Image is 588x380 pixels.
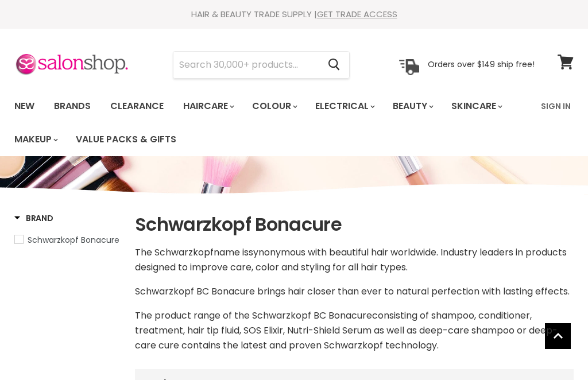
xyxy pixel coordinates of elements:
span: consisting of shampoo, conditioner, treatment, hair tip fluid, SOS Elixir, Nutri-Shield Serum as ... [135,309,558,352]
form: Product [173,51,350,79]
span: Schwarzkopf BC Bonacure b [135,285,264,298]
button: Search [319,52,349,78]
ul: Main menu [6,90,534,156]
a: Sign In [534,94,578,118]
a: New [6,94,43,118]
a: Clearance [102,94,172,118]
p: Orders over $149 ship free! [428,59,535,69]
a: Electrical [307,94,382,118]
span: The Schwarzkopf [135,246,214,259]
input: Search [173,52,319,78]
a: Makeup [6,127,65,152]
span: , color and styling for all hair types. [252,261,408,274]
a: Value Packs & Gifts [67,127,185,152]
span: name is [214,246,249,259]
span: The product range of the Schwarzkopf BC Bonacure [135,309,372,322]
a: GET TRADE ACCESS [317,8,397,20]
a: Skincare [443,94,509,118]
a: Haircare [175,94,241,118]
a: Schwarzkopf Bonacure [14,234,121,246]
span: Schwarzkopf Bonacure [28,234,119,246]
a: Brands [45,94,99,118]
p: rings hair closer than ever to natural perfection with lasting effects. [135,284,574,299]
h1: Schwarzkopf Bonacure [135,212,574,236]
span: synonymous with beautiful hair worldwide. Industry leaders in products designed to improve care [135,246,567,274]
a: Beauty [384,94,440,118]
h3: Brand [14,212,53,224]
a: Colour [243,94,304,118]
